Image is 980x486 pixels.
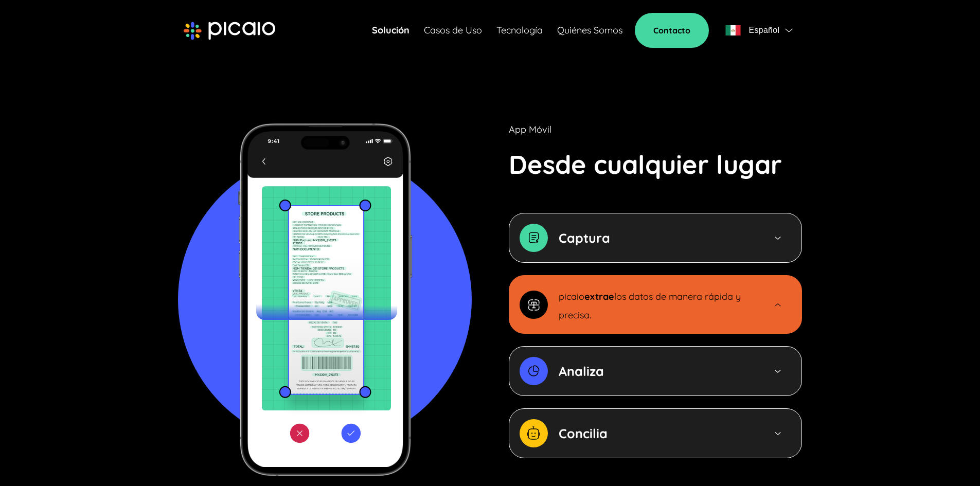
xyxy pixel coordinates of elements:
img: dynamiccard-img [520,357,548,385]
strong: Concilia [559,425,608,441]
img: dynamiccard-img [520,224,548,252]
a: Quiénes Somos [557,23,622,38]
img: picaio-logo [184,22,275,40]
p: Desde cualquier lugar [509,145,782,184]
p: App Móvil [509,122,551,137]
img: arrow-img [773,300,782,309]
a: Tecnología [496,23,543,38]
img: dynamiccard-img [520,419,548,447]
a: Casos de Uso [424,23,482,38]
img: flag [785,28,793,32]
button: flagEspañolflag [721,20,796,41]
b: extrae [584,291,614,302]
strong: Captura [559,230,610,246]
img: arrow-img [773,233,782,242]
img: arrow-img [773,367,782,375]
strong: Analiza [559,363,604,379]
img: app-img [178,122,472,477]
a: Solución [372,23,409,38]
img: flag [725,25,741,35]
span: los datos de manera rápida y precisa. [559,291,741,321]
img: dynamiccard-img [520,291,548,319]
img: arrow-img [773,429,782,438]
a: Contacto [635,13,709,48]
span: Español [749,23,779,38]
span: picaio [559,291,584,302]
